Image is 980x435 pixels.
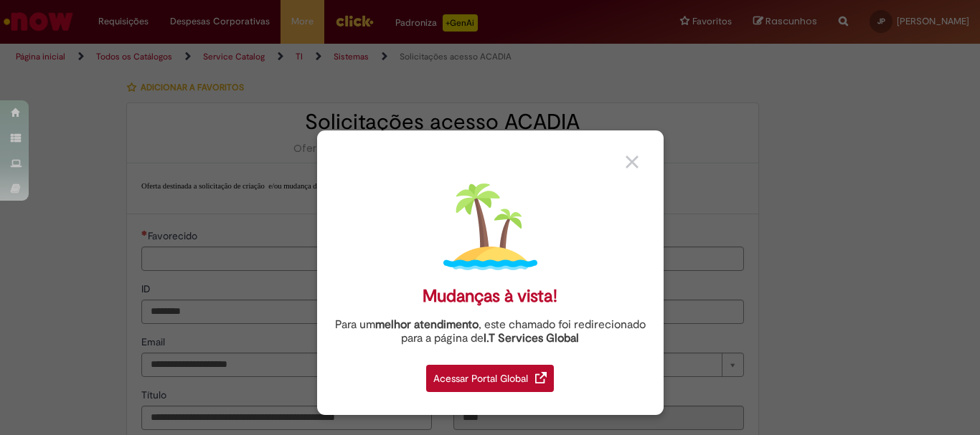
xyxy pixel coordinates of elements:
[484,323,579,345] a: I.T Services Global
[626,156,639,168] img: close_button_grey.png
[535,372,547,383] img: redirect_link.png
[443,180,537,274] img: island.png
[423,286,557,307] div: Mudanças à vista!
[328,318,653,345] div: Para um , este chamado foi redirecionado para a página de
[426,365,554,392] div: Acessar Portal Global
[375,317,479,332] strong: melhor atendimento
[426,357,554,392] a: Acessar Portal Global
